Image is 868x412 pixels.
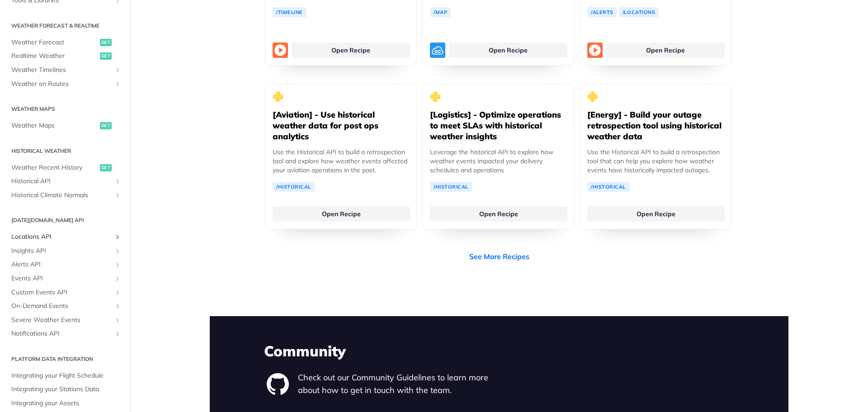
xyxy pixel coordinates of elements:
[11,316,112,325] span: Severe Weather Events
[7,369,123,383] a: Integrating your Flight Schedule
[114,289,121,296] button: Show subpages for Custom Events API
[587,147,724,175] p: Use the Historical API to build a retrospection tool that can help you explore how weather events...
[11,288,112,297] span: Custom Events API
[11,177,112,186] span: Historical API
[7,272,123,285] a: Events APIShow subpages for Events API
[430,109,566,142] h5: [Logistics] - Optimize operations to meet SLAs with historical weather insights
[273,109,409,142] h5: [Aviation] - Use historical weather data for post ops analytics
[11,399,121,408] span: Integrating your Assets
[11,232,112,242] span: Locations API
[264,341,734,361] h3: Community
[11,80,112,89] span: Weather on Routes
[430,7,451,17] a: /Map
[7,383,123,396] a: Integrating your Stations Data
[273,7,307,17] a: /Timeline
[114,66,121,74] button: Show subpages for Weather Timelines
[7,189,123,202] a: Historical Climate NormalsShow subpages for Historical Climate Normals
[7,175,123,188] a: Historical APIShow subpages for Historical API
[114,330,121,337] button: Show subpages for Notifications API
[7,119,123,133] a: Weather Mapsget
[11,191,112,200] span: Historical Climate Normals
[619,7,659,17] a: /Locations
[114,233,121,241] button: Show subpages for Locations API
[11,274,112,283] span: Events API
[7,105,123,113] h2: Weather Maps
[7,49,123,63] a: Realtime Weatherget
[114,81,121,88] button: Show subpages for Weather on Routes
[7,63,123,77] a: Weather TimelinesShow subpages for Weather Timelines
[587,7,617,17] a: /Alerts
[606,43,725,58] a: Open Recipe
[7,230,123,244] a: Locations APIShow subpages for Locations API
[273,206,410,222] a: Open Recipe
[273,147,409,175] p: Use the Historical API to build a retrospection tool and explore how weather events affected your...
[11,385,121,394] span: Integrating your Stations Data
[11,302,112,311] span: On-Demand Events
[469,251,529,262] a: See More Recipes
[587,206,725,222] a: Open Recipe
[11,163,98,172] span: Weather Recent History
[587,182,629,192] a: /Historical
[100,52,112,60] span: get
[114,303,121,310] button: Show subpages for On-Demand Events
[292,43,410,58] a: Open Recipe
[449,43,567,58] a: Open Recipe
[7,244,123,258] a: Insights APIShow subpages for Insights API
[7,327,123,341] a: Notifications APIShow subpages for Notifications API
[7,355,123,363] h2: Platform DATA integration
[11,38,98,47] span: Weather Forecast
[7,397,123,410] a: Integrating your Assets
[114,247,121,255] button: Show subpages for Insights API
[114,261,121,268] button: Show subpages for Alerts API
[11,246,112,256] span: Insights API
[7,161,123,175] a: Weather Recent Historyget
[11,121,98,130] span: Weather Maps
[7,258,123,271] a: Alerts APIShow subpages for Alerts API
[114,178,121,185] button: Show subpages for Historical API
[7,147,123,155] h2: Historical Weather
[11,371,121,380] span: Integrating your Flight Schedule
[7,36,123,49] a: Weather Forecastget
[100,122,112,129] span: get
[100,164,112,171] span: get
[11,260,112,269] span: Alerts API
[7,286,123,299] a: Custom Events APIShow subpages for Custom Events API
[587,109,724,142] h5: [Energy] - Build your outage retrospection tool using historical weather data
[7,22,123,30] h2: Weather Forecast & realtime
[11,52,98,61] span: Realtime Weather
[100,39,112,46] span: get
[7,299,123,313] a: On-Demand EventsShow subpages for On-Demand Events
[114,192,121,199] button: Show subpages for Historical Climate Normals
[114,317,121,324] button: Show subpages for Severe Weather Events
[298,371,499,397] p: Check out our Community Guidelines to learn more about how to get in touch with the team.
[273,182,315,192] a: /Historical
[7,313,123,327] a: Severe Weather EventsShow subpages for Severe Weather Events
[7,77,123,91] a: Weather on RoutesShow subpages for Weather on Routes
[114,275,121,282] button: Show subpages for Events API
[430,147,566,175] p: Leverage the historical API to explore how weather events impacted your delivery schedules and op...
[7,216,123,224] h2: [DATE][DOMAIN_NAME] API
[430,206,567,222] a: Open Recipe
[11,329,112,338] span: Notifications API
[11,66,112,75] span: Weather Timelines
[430,182,472,192] a: /Historical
